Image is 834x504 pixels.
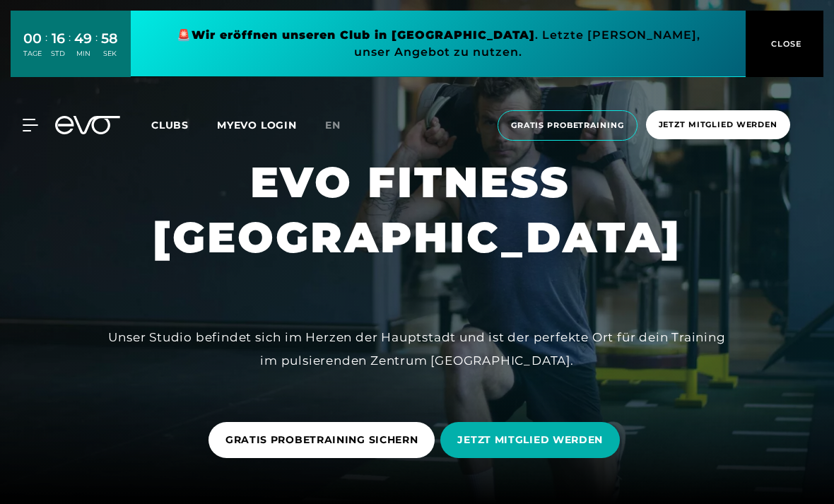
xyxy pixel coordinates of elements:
[95,30,98,67] div: :
[493,110,642,141] a: Gratis Probetraining
[225,433,418,447] span: GRATIS PROBETRAINING SICHERN
[51,28,65,49] div: 16
[642,110,794,141] a: Jetzt Mitglied werden
[74,49,92,59] div: MIN
[325,119,341,131] span: en
[659,119,777,131] span: Jetzt Mitglied werden
[101,28,118,49] div: 58
[23,49,42,59] div: TAGE
[23,28,42,49] div: 00
[45,30,47,67] div: :
[101,49,118,59] div: SEK
[153,155,681,265] h1: EVO FITNESS [GEOGRAPHIC_DATA]
[51,49,65,59] div: STD
[69,30,71,67] div: :
[440,411,625,469] a: JETZT MITGLIED WERDEN
[511,119,624,131] span: Gratis Probetraining
[74,28,92,49] div: 49
[768,37,802,50] span: CLOSE
[208,411,441,469] a: GRATIS PROBETRAINING SICHERN
[99,326,735,372] div: Unser Studio befindet sich im Herzen der Hauptstadt und ist der perfekte Ort für dein Training im...
[151,119,189,131] span: Clubs
[457,433,603,447] span: JETZT MITGLIED WERDEN
[325,117,358,134] a: en
[746,11,823,77] button: CLOSE
[151,118,217,131] a: Clubs
[217,119,297,131] a: MYEVO LOGIN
